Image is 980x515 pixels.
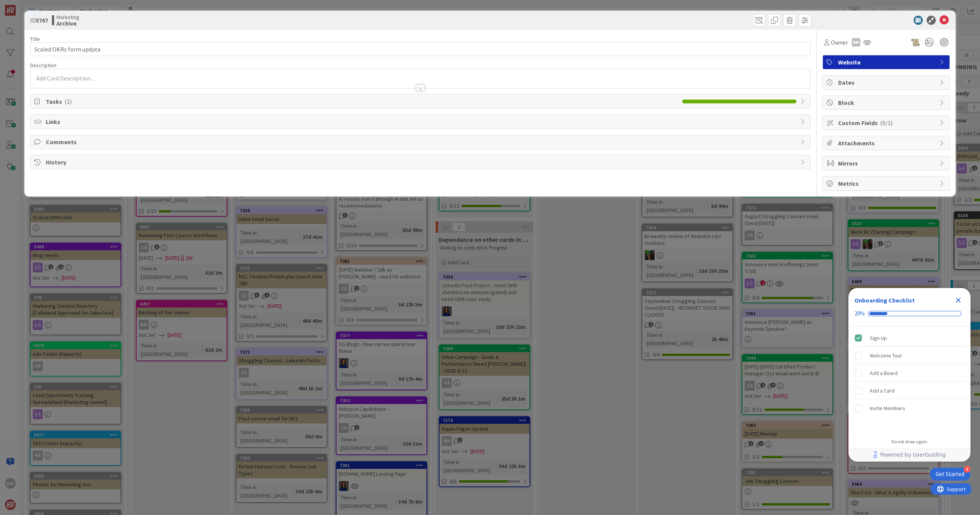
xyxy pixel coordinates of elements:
span: Links [46,117,797,126]
b: Archive [56,20,79,26]
label: Title [30,35,40,42]
span: ID [30,16,48,25]
span: Block [838,98,936,107]
span: Support [16,1,35,10]
span: Mirrors [838,159,936,168]
span: ( 1 ) [64,98,72,105]
span: Tasks [46,97,678,106]
div: Do not show again [891,439,927,445]
div: Sign Up is complete. [851,330,967,346]
div: Onboarding Checklist [854,296,915,305]
div: Checklist progress: 20% [854,310,964,317]
span: Owner [831,38,848,47]
span: ( 0/1 ) [880,119,893,127]
div: Add a Card [870,386,895,395]
div: 20% [854,310,865,317]
div: BM [852,38,860,47]
div: Close Checklist [952,294,964,306]
span: Description [30,62,56,69]
span: Website [838,58,936,67]
span: Powered by UserGuiding [880,450,946,459]
span: Dates [838,78,936,87]
div: Footer [848,448,970,462]
div: Welcome Tour [870,351,902,360]
span: Comments [46,137,797,146]
span: Attachments [838,138,936,148]
div: Checklist Container [848,288,970,462]
div: 4 [964,466,970,473]
div: Invite Members [870,404,905,413]
b: 5767 [36,16,48,24]
div: Add a Board is incomplete. [851,365,967,381]
span: Marketing [56,14,79,20]
span: Metrics [838,179,936,188]
div: Open Get Started checklist, remaining modules: 4 [930,468,970,481]
div: Checklist items [848,327,970,434]
a: Powered by UserGuiding [852,448,967,462]
span: Custom Fields [838,118,936,127]
div: Sign Up [870,333,887,343]
div: Add a Board [870,369,898,378]
input: type card name here... [30,42,811,56]
div: Welcome Tour is incomplete. [851,347,967,364]
div: Get Started [936,470,964,478]
div: Add a Card is incomplete. [851,382,967,399]
div: Invite Members is incomplete. [851,400,967,417]
span: History [46,158,797,167]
